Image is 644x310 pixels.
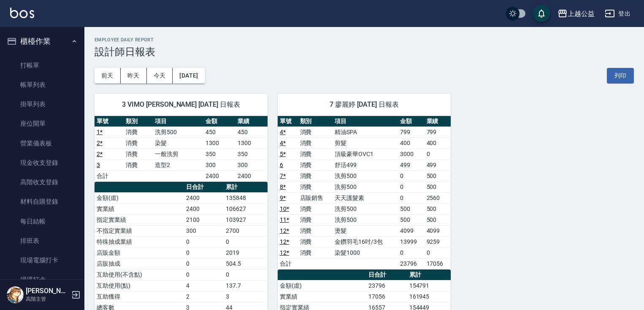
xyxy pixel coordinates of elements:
[554,5,598,22] button: 上越公益
[398,192,424,203] td: 0
[184,236,224,247] td: 0
[3,153,81,173] a: 現金收支登錄
[425,170,451,181] td: 500
[298,214,333,225] td: 消費
[224,192,268,203] td: 135848
[224,291,268,302] td: 3
[398,247,424,258] td: 0
[3,192,81,211] a: 材料自購登錄
[398,258,424,269] td: 23796
[153,148,203,159] td: 一般洗剪
[3,30,81,52] button: 櫃檯作業
[203,170,235,181] td: 2400
[278,280,367,291] td: 金額(虛)
[568,8,595,19] div: 上越公益
[184,225,224,236] td: 300
[425,127,451,137] td: 799
[3,251,81,270] a: 現場電腦打卡
[333,170,398,181] td: 洗剪500
[7,286,24,303] img: Person
[425,116,451,127] th: 業績
[184,258,224,269] td: 0
[333,116,398,127] th: 項目
[203,116,235,127] th: 金額
[224,247,268,258] td: 2019
[398,159,424,170] td: 499
[184,269,224,280] td: 0
[224,225,268,236] td: 2700
[153,159,203,170] td: 造型2
[235,148,268,159] td: 350
[425,159,451,170] td: 499
[203,127,235,137] td: 450
[333,203,398,214] td: 洗剪500
[203,137,235,148] td: 1300
[425,258,451,269] td: 17056
[105,100,257,109] span: 3 VIMO [PERSON_NAME] [DATE] 日報表
[153,127,203,137] td: 洗剪500
[398,181,424,192] td: 0
[398,170,424,181] td: 0
[10,8,34,18] img: Logo
[298,192,333,203] td: 店販銷售
[184,280,224,291] td: 4
[224,258,268,269] td: 504.5
[147,68,173,84] button: 今天
[425,148,451,159] td: 0
[298,127,333,137] td: 消費
[298,247,333,258] td: 消費
[425,181,451,192] td: 500
[298,203,333,214] td: 消費
[3,231,81,251] a: 排班表
[288,100,441,109] span: 7 廖麗婷 [DATE] 日報表
[298,137,333,148] td: 消費
[184,182,224,193] th: 日合計
[3,270,81,289] a: 掃碼打卡
[398,137,424,148] td: 400
[407,280,451,291] td: 154791
[333,214,398,225] td: 洗剪500
[95,214,184,225] td: 指定實業績
[153,116,203,127] th: 項目
[95,170,124,181] td: 合計
[97,162,100,168] a: 3
[533,5,550,22] button: save
[298,116,333,127] th: 類別
[398,127,424,137] td: 799
[333,127,398,137] td: 精油SPA
[224,214,268,225] td: 103927
[3,94,81,114] a: 掛單列表
[124,148,153,159] td: 消費
[298,236,333,247] td: 消費
[607,68,634,84] button: 列印
[95,68,121,84] button: 前天
[124,116,153,127] th: 類別
[425,247,451,258] td: 0
[235,170,268,181] td: 2400
[601,6,634,22] button: 登出
[298,225,333,236] td: 消費
[224,236,268,247] td: 0
[95,192,184,203] td: 金額(虛)
[26,287,69,295] h5: [PERSON_NAME]
[95,116,268,182] table: a dense table
[333,159,398,170] td: 舒活499
[95,37,634,43] h2: Employee Daily Report
[95,203,184,214] td: 實業績
[121,68,147,84] button: 昨天
[425,236,451,247] td: 9259
[124,159,153,170] td: 消費
[224,203,268,214] td: 106627
[95,280,184,291] td: 互助使用(點)
[235,116,268,127] th: 業績
[3,212,81,231] a: 每日結帳
[398,116,424,127] th: 金額
[3,56,81,75] a: 打帳單
[124,127,153,137] td: 消費
[298,148,333,159] td: 消費
[95,46,634,58] h3: 設計師日報表
[298,159,333,170] td: 消費
[95,247,184,258] td: 店販金額
[184,247,224,258] td: 0
[95,116,124,127] th: 單號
